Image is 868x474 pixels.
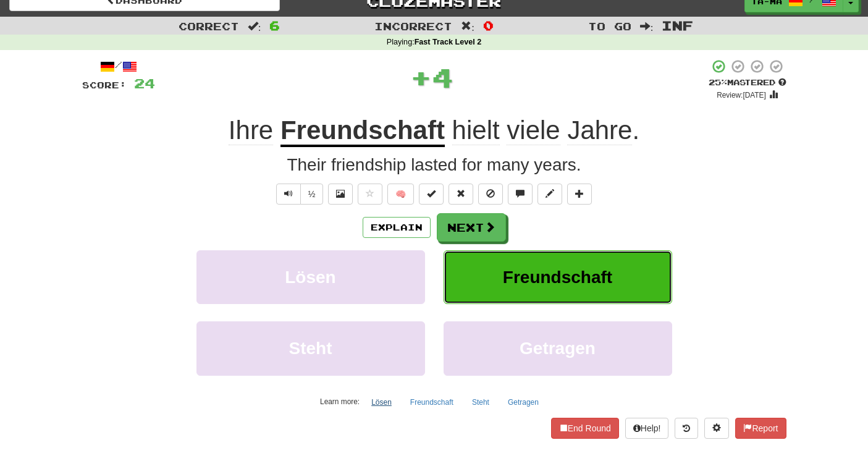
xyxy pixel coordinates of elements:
[415,38,482,46] strong: Fast Track Level 2
[444,250,672,304] button: Freundschaft
[483,18,494,33] span: 0
[363,217,431,238] button: Explain
[285,268,335,287] span: Lösen
[567,184,592,205] button: Add to collection (alt+a)
[387,184,414,205] button: 🧠
[403,393,460,412] button: Freundschaft
[662,18,693,33] span: Inf
[445,116,639,145] span: .
[735,418,786,439] button: Report
[364,393,398,412] button: Lösen
[444,321,672,375] button: Getragen
[179,20,239,32] span: Correct
[588,20,631,32] span: To go
[134,75,155,91] span: 24
[328,184,353,205] button: Show image (alt+x)
[520,339,596,358] span: Getragen
[452,116,500,145] span: hielt
[709,77,727,87] span: 25 %
[537,184,562,205] button: Edit sentence (alt+d)
[465,393,496,412] button: Steht
[196,321,425,375] button: Steht
[419,184,444,205] button: Set this sentence to 100% Mastered (alt+m)
[449,184,473,205] button: Reset to 0% Mastered (alt+r)
[374,20,452,32] span: Incorrect
[82,80,127,90] span: Score:
[410,59,432,96] span: +
[709,77,786,88] div: Mastered
[717,91,766,99] small: Review: [DATE]
[461,21,474,32] span: :
[478,184,503,205] button: Ignore sentence (alt+i)
[82,59,155,74] div: /
[300,184,324,205] button: ½
[625,418,669,439] button: Help!
[196,250,425,304] button: Lösen
[675,418,698,439] button: Round history (alt+y)
[269,18,280,33] span: 6
[358,184,382,205] button: Favorite sentence (alt+f)
[437,213,506,242] button: Next
[229,116,273,145] span: Ihre
[508,184,533,205] button: Discuss sentence (alt+u)
[248,21,261,32] span: :
[501,393,546,412] button: Getragen
[320,397,360,406] small: Learn more:
[432,62,453,93] span: 4
[551,418,619,439] button: End Round
[567,116,632,145] span: Jahre
[274,184,324,205] div: Text-to-speech controls
[280,116,445,147] u: Freundschaft
[276,184,301,205] button: Play sentence audio (ctl+space)
[507,116,560,145] span: viele
[640,21,654,32] span: :
[289,339,332,358] span: Steht
[82,153,786,177] div: Their friendship lasted for many years.
[503,268,612,287] span: Freundschaft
